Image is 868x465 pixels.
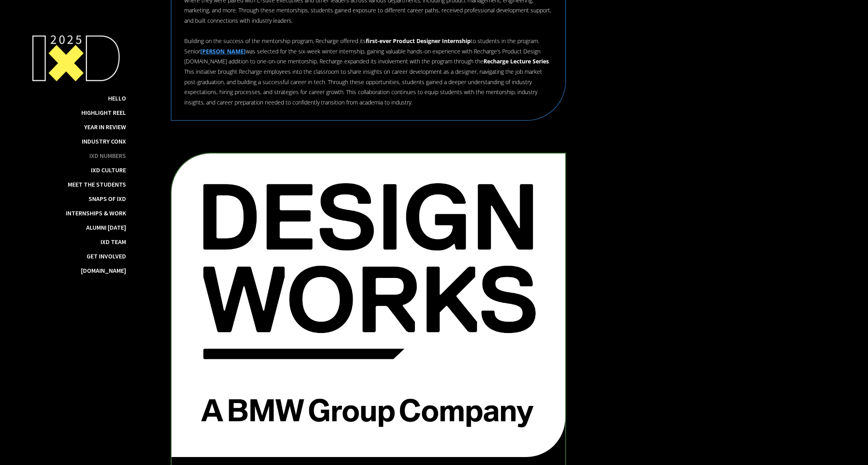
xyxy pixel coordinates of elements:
a: Alumni [DATE] [86,223,126,231]
a: Highlight Reel [81,108,126,116]
a: IxD Culture [91,166,126,174]
a: Industry ConX [82,137,126,145]
a: [PERSON_NAME] [200,47,246,55]
a: Get Involved [87,252,126,260]
a: Year in Review [84,123,126,131]
a: IxD Numbers [89,152,126,160]
a: Meet the Students [68,180,126,188]
a: IxD Team [101,238,126,246]
a: Internships & Work [66,209,126,217]
a: Snaps of IxD [89,195,126,203]
a: [DOMAIN_NAME] [81,266,126,274]
a: Hello [108,94,126,102]
strong: first-ever Product Designer Internship [366,37,471,45]
strong: Recharge Lecture Series [483,57,549,65]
